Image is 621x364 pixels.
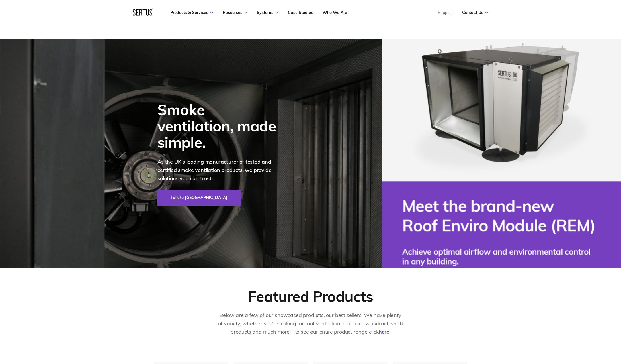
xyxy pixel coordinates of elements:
[223,10,247,15] a: Resources
[157,101,284,151] div: Smoke ventilation, made simple.
[438,10,453,15] a: Support
[462,10,488,15] a: Contact Us
[288,10,313,15] a: Case Studies
[170,10,213,15] a: Products & Services
[248,287,373,306] div: Featured Products
[323,10,347,15] a: Who We Are
[157,190,241,206] a: Talk to [GEOGRAPHIC_DATA]
[379,328,389,335] a: here
[157,158,284,182] p: As the UK's leading manufacturer of tested and certified smoke ventilation products, we provide s...
[257,10,278,15] a: Systems
[217,311,404,336] p: Below are a few of our showcased products, our best sellers! We have plenty of variety, whether y...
